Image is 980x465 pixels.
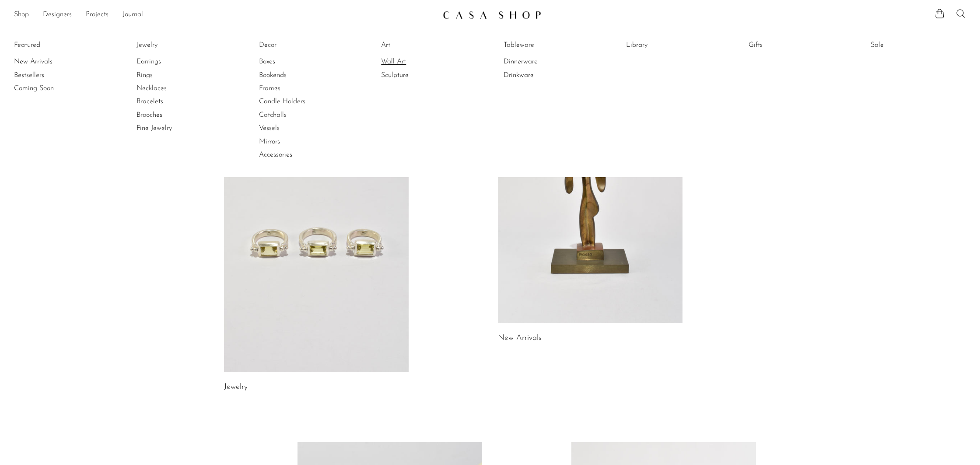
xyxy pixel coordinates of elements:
[259,70,325,80] a: Bookends
[136,70,202,80] a: Rings
[626,40,692,50] a: Library
[381,38,447,82] ul: Art
[381,70,447,80] a: Sculpture
[749,38,814,55] ul: Gifts
[259,40,325,50] a: Decor
[122,9,143,21] a: Journal
[14,57,80,66] a: New Arrivals
[136,110,202,120] a: Brooches
[871,40,936,50] a: Sale
[43,9,72,21] a: Designers
[504,40,569,50] a: Tableware
[259,150,325,160] a: Accessories
[381,40,447,50] a: Art
[14,70,80,80] a: Bestsellers
[136,57,202,66] a: Earrings
[381,57,447,66] a: Wall Art
[14,55,80,95] ul: Featured
[259,97,325,106] a: Candle Holders
[224,383,248,391] a: Jewelry
[259,38,325,162] ul: Decor
[498,334,542,342] a: New Arrivals
[14,7,436,22] ul: NEW HEADER MENU
[259,84,325,93] a: Frames
[259,137,325,147] a: Mirrors
[86,9,108,21] a: Projects
[14,7,436,22] nav: Desktop navigation
[136,123,202,133] a: Fine Jewelry
[749,40,814,50] a: Gifts
[136,97,202,106] a: Bracelets
[626,38,692,55] ul: Library
[14,9,29,21] a: Shop
[504,70,569,80] a: Drinkware
[504,57,569,66] a: Dinnerware
[504,38,569,82] ul: Tableware
[259,110,325,120] a: Catchalls
[136,38,202,135] ul: Jewelry
[871,38,936,55] ul: Sale
[136,40,202,50] a: Jewelry
[136,84,202,93] a: Necklaces
[259,123,325,133] a: Vessels
[259,57,325,66] a: Boxes
[14,84,80,93] a: Coming Soon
